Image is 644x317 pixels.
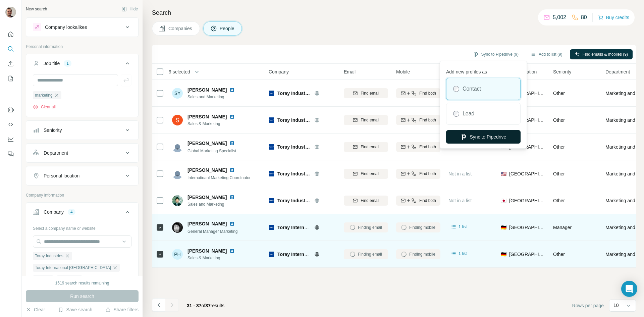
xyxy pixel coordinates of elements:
[361,198,379,204] span: Find email
[187,94,243,100] span: Sales and Marketing
[44,209,64,215] div: Company
[553,252,565,257] span: Other
[58,306,92,313] button: Save search
[187,149,236,153] span: Global Marketing Specialist
[269,171,274,176] img: Logo of Toray Industries
[26,19,138,35] button: Company lookalikes
[229,248,235,254] img: LinkedIn logo
[553,144,565,150] span: Other
[26,55,138,74] button: Job title1
[5,148,16,160] button: Feedback
[553,91,565,96] span: Other
[5,7,16,17] img: Avatar
[419,198,436,204] span: Find both
[35,265,111,271] span: Toray International [GEOGRAPHIC_DATA]
[501,197,506,204] span: 🇯🇵
[229,195,235,200] img: LinkedIn logo
[172,195,183,206] img: Avatar
[419,171,436,177] span: Find both
[5,72,16,85] button: My lists
[361,117,379,123] span: Find email
[446,130,521,144] button: Sync to Pipedrive
[5,118,16,130] button: Use Surfe API
[361,90,379,96] span: Find email
[229,87,235,93] img: LinkedIn logo
[172,168,183,179] img: Avatar
[33,223,131,231] div: Select a company name or website
[509,224,545,231] span: [GEOGRAPHIC_DATA]
[5,104,16,116] button: Use Surfe on LinkedIn
[26,122,138,138] button: Seniority
[361,144,379,150] span: Find email
[229,221,235,226] img: LinkedIn logo
[553,13,566,21] p: 5,002
[35,253,63,259] span: Toray Industries
[277,144,311,150] span: Toray Industries
[463,85,481,93] label: Contact
[187,87,227,93] span: [PERSON_NAME]
[269,91,274,96] img: Logo of Toray Industries
[187,201,243,207] span: Sales and Marketing
[605,68,630,75] span: Department
[501,224,506,231] span: 🇩🇪
[344,169,388,179] button: Find email
[448,171,472,176] span: Not in a list
[152,8,636,17] h4: Search
[68,209,75,215] div: 4
[33,104,56,110] button: Clear all
[459,224,467,230] span: 1 list
[344,196,388,206] button: Find email
[172,142,183,152] img: Avatar
[598,13,629,22] button: Buy credits
[44,60,60,67] div: Job title
[509,197,545,204] span: [GEOGRAPHIC_DATA]
[459,251,467,257] span: 1 list
[396,142,440,152] button: Find both
[187,255,243,261] span: Sales & Marketing
[396,68,410,75] span: Mobile
[35,92,53,98] span: marketing
[526,49,567,59] button: Add to list (9)
[277,197,311,204] span: Toray Industries
[277,117,311,123] span: Toray Industries
[26,44,139,50] p: Personal information
[187,140,227,147] span: [PERSON_NAME]
[553,198,565,203] span: Other
[570,49,633,59] button: Find emails & mobiles (9)
[187,303,224,308] span: results
[5,58,16,70] button: Enrich CSV
[187,229,237,234] span: General Manager Marketing
[396,88,440,98] button: Find both
[361,171,379,177] span: Find email
[44,127,62,134] div: Seniority
[344,115,388,125] button: Find email
[168,25,193,32] span: Companies
[269,198,274,203] img: Logo of Toray Industries
[583,51,628,57] span: Find emails & mobiles (9)
[419,144,436,150] span: Find both
[613,302,619,309] p: 10
[269,144,274,150] img: Logo of Toray Industries
[269,252,274,257] img: Logo of Toray International Europe
[187,303,202,308] span: 31 - 37
[448,144,472,150] span: Not in a list
[553,171,565,176] span: Other
[172,115,183,125] img: Avatar
[509,117,545,123] span: [GEOGRAPHIC_DATA]
[229,141,235,146] img: LinkedIn logo
[152,298,165,312] button: Navigate to previous page
[45,24,87,31] div: Company lookalikes
[269,225,274,230] img: Logo of Toray International Europe
[5,28,16,40] button: Quick start
[621,281,637,297] div: Open Intercom Messenger
[202,303,206,308] span: of
[187,167,227,173] span: [PERSON_NAME]
[446,66,521,75] p: Add new profiles as
[172,222,183,233] img: Avatar
[509,170,545,177] span: [GEOGRAPHIC_DATA]
[172,249,183,260] div: PH
[205,303,211,308] span: 37
[269,68,289,75] span: Company
[187,113,227,120] span: [PERSON_NAME]
[501,170,506,177] span: 🇺🇸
